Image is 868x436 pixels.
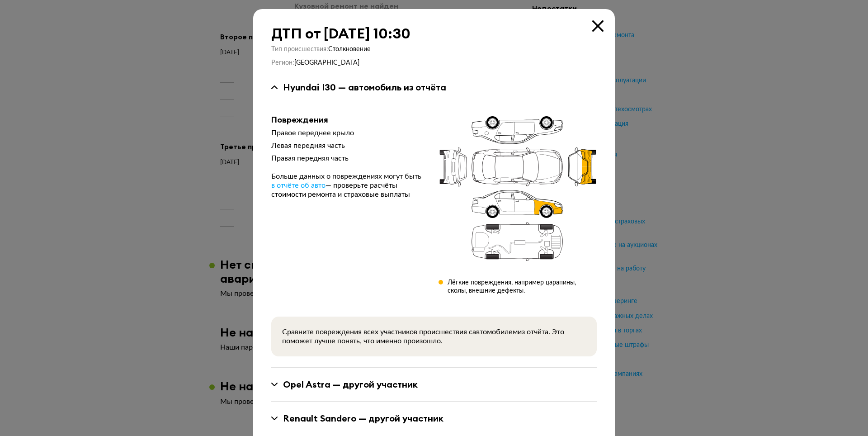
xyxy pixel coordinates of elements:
div: Регион : [271,59,597,67]
div: Лёгкие повреждения, например царапины, сколы, внешние дефекты. [448,279,597,295]
a: в отчёте об авто [271,181,325,190]
div: Renault Sandero — другой участник [283,412,443,424]
div: Повреждения [271,115,424,125]
span: в отчёте об авто [271,182,325,189]
div: Больше данных о повреждениях могут быть — проверьте расчёты стоимости ремонта и страховые выплаты [271,172,424,199]
div: Правая передняя часть [271,154,424,163]
div: Правое переднее крыло [271,128,424,137]
span: [GEOGRAPHIC_DATA] [294,60,359,66]
div: ДТП от [DATE] 10:30 [271,25,597,42]
div: Тип происшествия : [271,45,597,53]
div: Opel Astra — другой участник [283,379,418,390]
span: Столкновение [328,46,371,52]
div: Левая передняя часть [271,141,424,150]
div: Сравните повреждения всех участников происшествия с автомобилем из отчёта. Это поможет лучше поня... [282,327,586,346]
div: Hyundai I30 — автомобиль из отчёта [283,81,446,93]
